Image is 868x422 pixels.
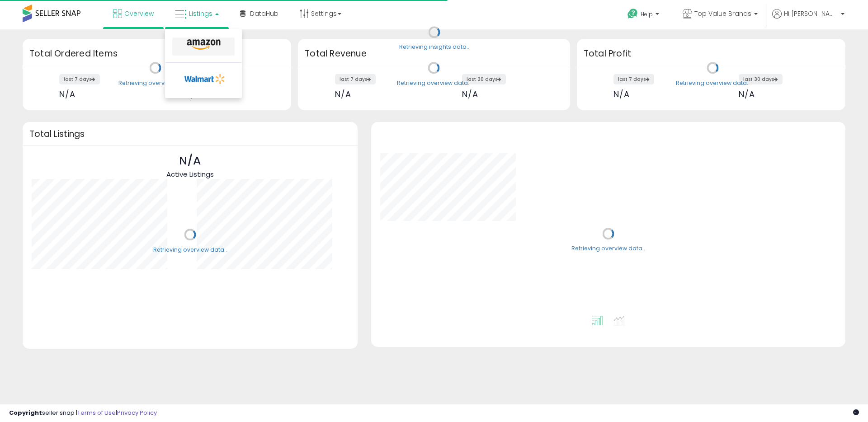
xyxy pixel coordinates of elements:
div: Retrieving overview data.. [397,79,471,87]
div: Retrieving overview data.. [153,246,227,254]
a: Hi [PERSON_NAME] [772,9,844,29]
span: Listings [189,9,212,18]
span: Top Value Brands [694,9,751,18]
span: Help [641,10,653,18]
span: DataHub [250,9,278,18]
span: Overview [124,9,154,18]
div: Retrieving overview data.. [118,79,192,87]
div: Retrieving overview data.. [571,245,645,253]
a: Help [620,1,668,29]
div: Retrieving overview data.. [676,79,750,87]
i: Get Help [627,8,638,19]
span: Hi [PERSON_NAME] [784,9,838,18]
